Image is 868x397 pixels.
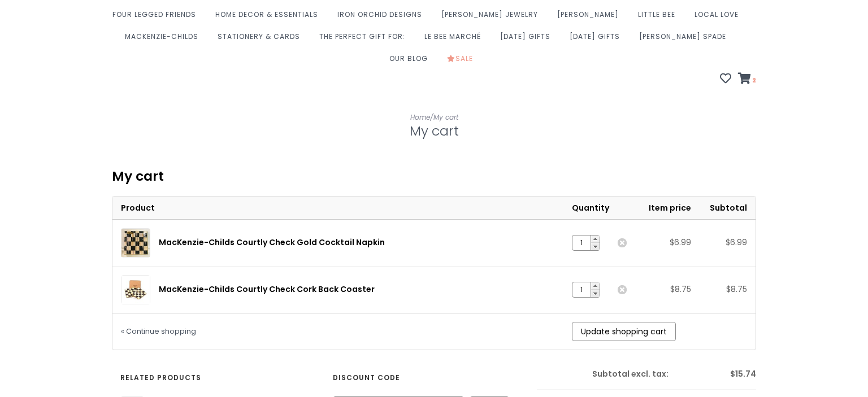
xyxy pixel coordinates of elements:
[575,235,588,250] input: Quantity
[557,7,624,29] a: [PERSON_NAME]
[710,202,747,213] span: Subtotal
[120,372,201,384] strong: Related products
[591,243,600,250] a: Decrease quantity by 1
[447,51,479,73] a: Sale
[618,285,627,294] a: Remove
[726,237,747,248] span: $6.99
[638,7,681,29] a: Little Bee
[592,368,669,379] strong: Subtotal excl. tax:
[726,283,747,295] span: $8.75
[333,372,400,384] strong: Discount code
[218,29,306,51] a: Stationery & Cards
[121,276,150,304] img: MacKenzie-Childs Courtly Check Cork Back Coaster
[751,76,756,85] span: 2
[500,29,556,51] a: [DATE] Gifts
[618,238,627,247] a: Remove
[730,368,756,379] strong: $15.74
[609,197,627,220] th: Actions
[121,326,196,336] a: « Continue shopping
[570,29,626,51] a: [DATE] Gifts
[125,29,204,51] a: MacKenzie-Childs
[319,29,411,51] a: The perfect gift for:
[112,196,756,350] form: Cart
[639,29,732,51] a: [PERSON_NAME] Spade
[112,7,202,29] a: Four Legged Friends
[738,74,756,85] a: 2
[121,229,150,257] img: MacKenzie-Childs Courtly Check Gold Cocktail Napkin
[670,237,691,248] span: $6.99
[695,7,744,29] a: Local Love
[159,283,375,295] a: MacKenzie-Childs Courtly Check Cork Back Coaster
[433,112,458,122] a: My cart
[159,237,385,248] a: MacKenzie-Childs Courtly Check Gold Cocktail Napkin
[591,235,600,243] a: Increase quantity by 1
[112,168,756,185] div: My cart
[337,7,428,29] a: Iron Orchid Designs
[591,290,600,297] a: Decrease quantity by 1
[649,202,691,213] span: Item price
[572,202,609,213] span: Quantity
[441,7,544,29] a: [PERSON_NAME] Jewelry
[670,283,691,295] span: $8.75
[424,29,487,51] a: Le Bee Marché
[389,51,433,73] a: Our Blog
[215,7,324,29] a: Home Decor & Essentials
[591,282,600,290] a: Increase quantity by 1
[575,282,588,297] input: Quantity
[572,322,676,341] a: Update shopping cart
[121,202,155,213] span: Product
[410,112,430,122] a: Home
